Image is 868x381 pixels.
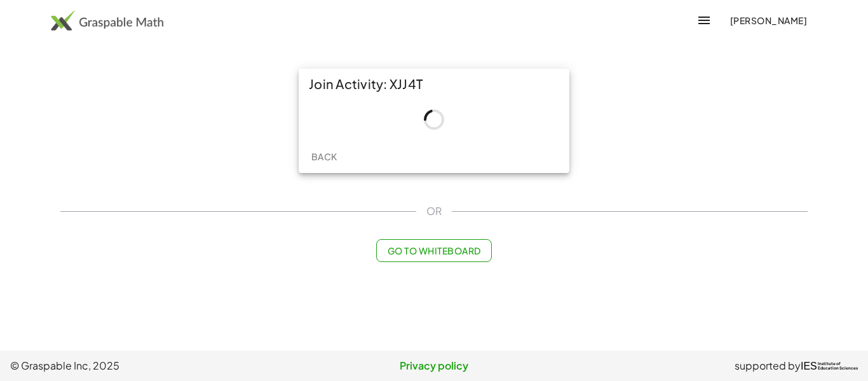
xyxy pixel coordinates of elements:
span: [PERSON_NAME] [729,15,807,26]
span: OR [426,204,442,219]
span: Go to Whiteboard [387,245,480,256]
span: © Graspable Inc, 2025 [10,358,293,373]
span: supported by [735,358,801,373]
span: IES [801,360,817,372]
button: Back [304,145,344,168]
a: Privacy policy [293,358,576,373]
span: Back [311,151,337,162]
button: [PERSON_NAME] [719,9,817,32]
button: Go to Whiteboard [376,239,491,262]
span: Institute of Education Sciences [818,362,858,371]
div: Join Activity: XJJ4T [299,69,569,99]
a: IESInstitute ofEducation Sciences [801,358,858,373]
